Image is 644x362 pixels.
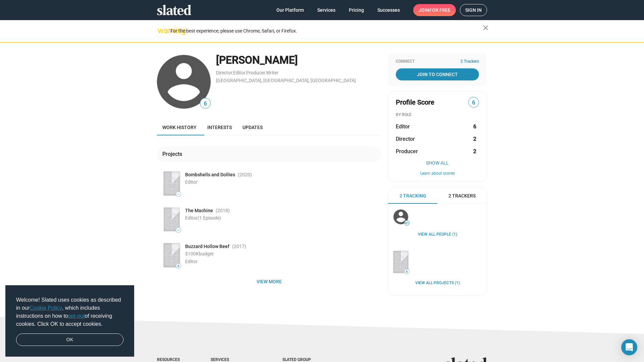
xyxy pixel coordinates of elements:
a: Our Platform [271,4,309,16]
span: Editor [396,123,410,130]
span: 2 Trackers [461,59,479,64]
span: Editor [185,179,198,185]
a: View all Projects (1) [415,281,460,286]
span: Join To Connect [397,68,478,80]
div: Connect [396,59,479,64]
span: 6 [469,98,479,107]
span: 2 Trackers [448,193,476,199]
mat-icon: close [482,24,490,32]
a: Services [312,4,341,16]
span: 6 [200,99,210,108]
span: 6 [405,270,409,274]
a: Join To Connect [396,68,479,80]
a: Work history [157,119,202,135]
strong: 2 [473,148,476,155]
span: View more [162,276,376,288]
strong: 2 [473,135,476,142]
span: Successes [377,4,400,16]
span: Director [396,135,415,142]
a: Interests [202,119,237,135]
a: Joinfor free [413,4,456,16]
a: opt-out [68,313,85,319]
span: Updates [243,125,263,130]
div: Projects [162,150,185,158]
a: Cookie Policy [30,305,62,311]
span: 2 Tracking [399,193,426,199]
a: Editor [233,70,246,75]
a: Successes [372,4,405,16]
a: Director [216,70,232,75]
span: — [176,192,181,196]
div: cookieconsent [5,285,134,357]
mat-icon: warning [158,26,166,35]
button: Learn about scores [396,171,479,176]
span: The Machine [185,207,213,214]
button: View more [157,276,381,288]
span: budget [199,251,214,256]
a: Updates [237,119,268,135]
div: Open Intercom Messenger [621,339,637,355]
span: Bombshells and Dollies [185,172,235,178]
span: Profile Score [396,98,434,107]
div: BY ROLE [396,112,479,118]
span: Our Platform [276,4,304,16]
span: (2018 ) [216,207,230,214]
span: 6 [176,264,181,268]
span: Interests [207,125,232,130]
a: Sign in [460,4,487,16]
strong: 6 [473,123,476,130]
span: (2017 ) [232,243,246,250]
span: Pricing [349,4,364,16]
a: Pricing [343,4,369,16]
button: Show All [396,160,479,166]
span: Sign in [465,4,482,16]
a: Writer [266,70,278,75]
a: [GEOGRAPHIC_DATA], [GEOGRAPHIC_DATA], [GEOGRAPHIC_DATA] [216,78,356,83]
span: 41 [405,221,409,225]
a: Buzzard Hollow Beef [185,243,229,250]
a: dismiss cookie message [16,334,123,346]
span: Producer [396,148,418,155]
span: Editor [185,215,221,221]
span: $100K [185,251,199,256]
div: For the best experience, please use Chrome, Safari, or Firefox. [170,26,483,36]
span: Welcome! Slated uses cookies as described in our , which includes instructions on how to of recei... [16,296,123,328]
span: Join [419,4,450,16]
span: Services [317,4,335,16]
span: — [176,228,181,232]
a: View all People (1) [418,232,457,237]
span: Work history [162,125,197,130]
span: (1 Episode) [198,215,221,221]
span: Editor [185,259,198,264]
span: , [265,71,266,75]
span: (2020 ) [238,172,252,178]
span: , [232,71,233,75]
div: [PERSON_NAME] [216,53,381,67]
span: , [246,71,246,75]
a: Producer [246,70,265,75]
span: for free [429,4,450,16]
